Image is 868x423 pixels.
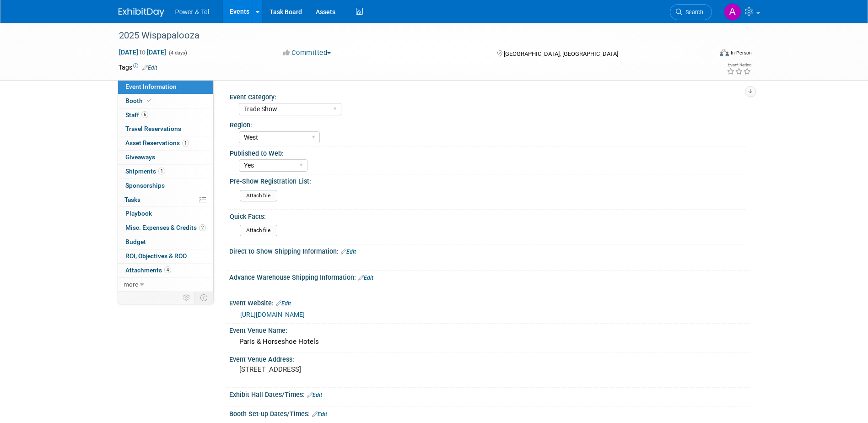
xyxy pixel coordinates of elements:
[118,108,213,122] a: Staff6
[118,80,213,94] a: Event Information
[236,335,743,349] div: Paris & Horseshoe Hotels
[125,182,165,189] span: Sponsorships
[682,9,703,16] span: Search
[182,140,189,146] span: 1
[125,266,171,274] span: Attachments
[125,83,177,90] span: Event Information
[125,125,181,132] span: Travel Reservations
[119,48,167,56] span: [DATE] [DATE]
[125,252,187,260] span: ROI, Objectives & ROO
[175,8,209,16] span: Power & Tel
[119,63,157,72] td: Tags
[230,90,746,102] div: Event Category:
[118,193,213,207] a: Tasks
[118,165,213,179] a: Shipments1
[307,392,322,398] a: Edit
[276,300,291,307] a: Edit
[194,292,213,304] td: Toggle Event Tabs
[358,275,373,281] a: Edit
[239,365,436,374] pre: [STREET_ADDRESS]
[125,153,155,161] span: Giveaways
[240,311,305,318] a: [URL][DOMAIN_NAME]
[141,111,148,118] span: 6
[118,179,213,193] a: Sponsorships
[125,139,189,146] span: Asset Reservations
[312,411,327,418] a: Edit
[125,97,153,104] span: Booth
[125,210,152,217] span: Playbook
[147,98,151,103] i: Booth reservation complete
[125,111,148,119] span: Staff
[230,210,746,221] div: Quick Facts:
[142,65,157,71] a: Edit
[179,292,195,304] td: Personalize Event Tab Strip
[118,235,213,249] a: Budget
[229,407,750,419] div: Booth Set-up Dates/Times:
[727,63,751,67] div: Event Rating
[504,50,618,57] span: [GEOGRAPHIC_DATA], [GEOGRAPHIC_DATA]
[168,50,187,56] span: (4 days)
[138,49,147,56] span: to
[280,48,334,58] button: Committed
[118,249,213,263] a: ROI, Objectives & ROO
[125,224,206,231] span: Misc. Expenses & Credits
[118,264,213,277] a: Attachments4
[125,168,165,175] span: Shipments
[229,388,750,400] div: Exhibit Hall Dates/Times:
[116,27,698,44] div: 2025 Wispapalooza
[124,281,138,288] span: more
[118,94,213,108] a: Booth
[118,151,213,164] a: Giveaways
[229,296,750,308] div: Event Website:
[119,8,164,17] img: ExhibitDay
[230,118,746,130] div: Region:
[670,4,712,20] a: Search
[118,136,213,150] a: Asset Reservations1
[118,207,213,221] a: Playbook
[229,324,750,335] div: Event Venue Name:
[229,271,750,282] div: Advance Warehouse Shipping Information:
[118,122,213,136] a: Travel Reservations
[118,278,213,292] a: more
[229,244,750,256] div: Direct to Show Shipping Information:
[230,174,746,186] div: Pre-Show Registration List:
[341,249,356,255] a: Edit
[658,48,752,61] div: Event Format
[199,224,206,231] span: 2
[125,238,146,245] span: Budget
[230,146,746,158] div: Published to Web:
[118,221,213,235] a: Misc. Expenses & Credits2
[229,352,750,364] div: Event Venue Address:
[720,49,729,56] img: Format-Inperson.png
[124,196,140,203] span: Tasks
[164,266,171,273] span: 4
[158,168,165,174] span: 1
[730,49,752,56] div: In-Person
[724,3,741,21] img: Alina Dorion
